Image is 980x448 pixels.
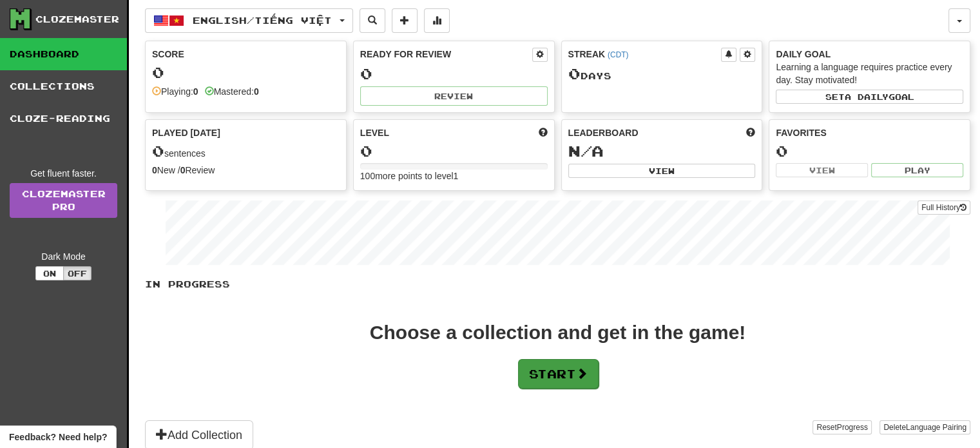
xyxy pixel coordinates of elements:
strong: 0 [180,165,186,175]
button: Seta dailygoal [776,90,963,104]
div: 0 [776,143,963,159]
button: Full History [918,200,970,215]
div: Clozemaster [35,13,119,26]
span: N/A [568,142,604,160]
button: On [35,266,64,280]
strong: 0 [193,86,198,97]
span: 0 [152,142,164,160]
button: English/Tiếng Việt [145,8,353,33]
button: More stats [424,8,450,33]
button: View [568,164,756,178]
a: ClozemasterPro [10,183,117,218]
div: Choose a collection and get in the game! [370,323,745,342]
button: Review [360,86,548,106]
div: 0 [152,64,340,81]
span: Score more points to level up [539,126,548,139]
strong: 0 [152,165,157,175]
div: Daily Goal [776,48,963,61]
span: Open feedback widget [9,431,107,443]
div: 100 more points to level 1 [360,170,548,182]
span: This week in points, UTC [746,126,755,139]
strong: 0 [254,86,259,97]
div: Get fluent faster. [10,167,117,180]
div: New / Review [152,164,340,177]
button: Search sentences [360,8,385,33]
div: Score [152,48,340,61]
div: sentences [152,143,340,160]
div: Learning a language requires practice every day. Stay motivated! [776,61,963,86]
span: Level [360,126,389,139]
button: Start [518,359,599,389]
div: 0 [360,143,548,159]
div: Dark Mode [10,250,117,263]
button: Add sentence to collection [392,8,418,33]
div: Streak [568,48,722,61]
a: (CDT) [608,50,628,59]
div: 0 [360,66,548,82]
button: View [776,163,868,177]
span: a daily [845,92,889,101]
span: Leaderboard [568,126,639,139]
button: DeleteLanguage Pairing [879,420,970,434]
span: 0 [568,64,581,83]
button: Off [63,266,91,280]
span: Progress [837,423,868,432]
span: Language Pairing [906,423,966,432]
span: Played [DATE] [152,126,220,139]
div: Ready for Review [360,48,532,61]
div: Day s [568,66,756,83]
button: Play [871,163,963,177]
div: Favorites [776,126,963,139]
span: English / Tiếng Việt [193,15,332,26]
div: Playing: [152,85,198,98]
p: In Progress [145,278,970,291]
div: Mastered: [205,85,259,98]
button: ResetProgress [812,420,871,434]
